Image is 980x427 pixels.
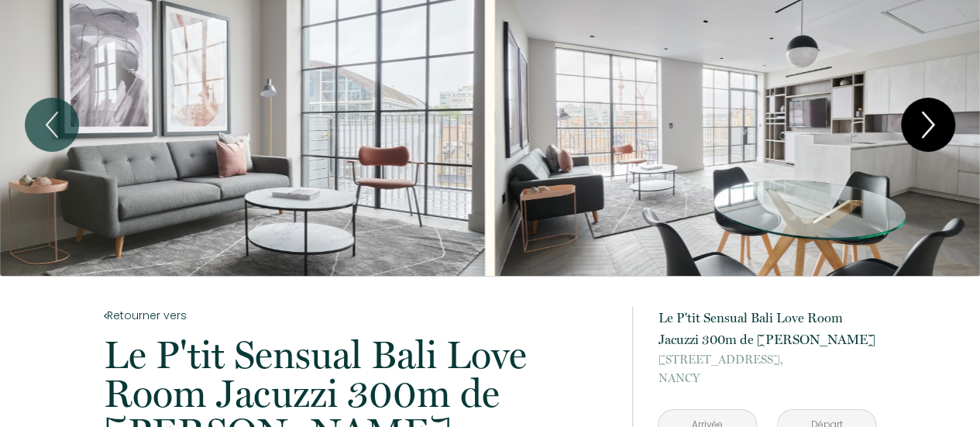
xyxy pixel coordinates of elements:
p: Le P'tit Sensual Bali Love Room Jacuzzi 300m de [PERSON_NAME] [658,307,876,350]
button: Next [901,98,955,152]
p: NANCY [658,350,876,387]
a: Retourner vers [104,307,612,324]
span: [STREET_ADDRESS], [658,350,876,369]
button: Previous [25,98,79,152]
